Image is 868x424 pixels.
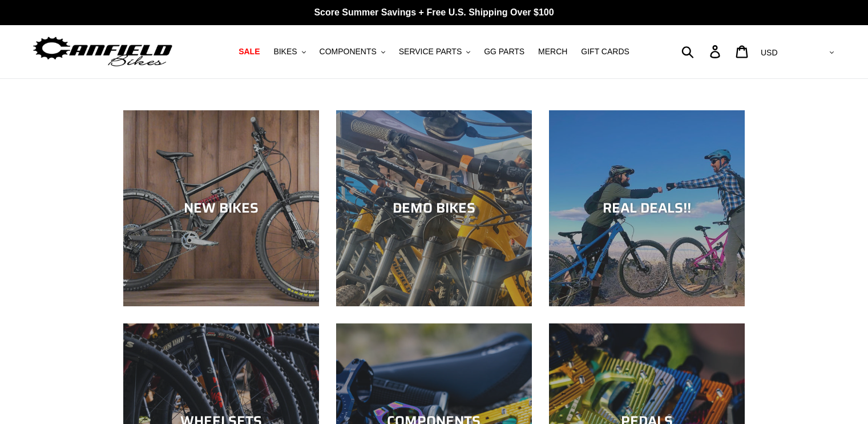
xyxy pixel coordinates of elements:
[239,47,260,57] span: SALE
[123,200,319,217] div: NEW BIKES
[399,47,462,57] span: SERVICE PARTS
[336,200,532,217] div: DEMO BIKES
[575,44,635,59] a: GIFT CARDS
[336,110,532,306] a: DEMO BIKES
[268,44,311,59] button: BIKES
[581,47,629,57] span: GIFT CARDS
[549,200,745,217] div: REAL DEALS!!
[123,110,319,306] a: NEW BIKES
[320,47,377,57] span: COMPONENTS
[233,44,265,59] a: SALE
[688,39,717,64] input: Search
[393,44,476,59] button: SERVICE PARTS
[314,44,391,59] button: COMPONENTS
[478,44,530,59] a: GG PARTS
[549,110,745,306] a: REAL DEALS!!
[532,44,573,59] a: MERCH
[31,34,174,70] img: Canfield Bikes
[538,47,567,57] span: MERCH
[484,47,524,57] span: GG PARTS
[273,47,297,57] span: BIKES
